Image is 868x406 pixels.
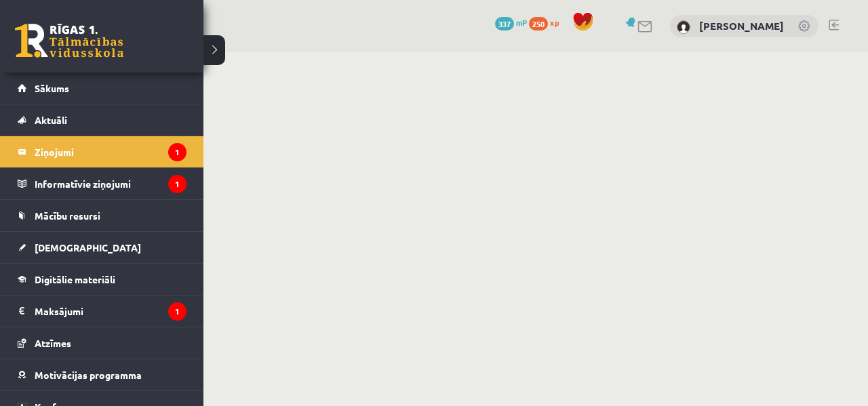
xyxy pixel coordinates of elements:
legend: Ziņojumi [35,136,186,167]
a: Digitālie materiāli [18,264,186,295]
a: [DEMOGRAPHIC_DATA] [18,232,186,263]
span: xp [550,17,559,28]
a: Mācību resursi [18,200,186,231]
a: Atzīmes [18,327,186,359]
a: Sākums [18,73,186,104]
a: [PERSON_NAME] [699,19,784,33]
span: 337 [495,17,514,31]
a: 250 xp [529,17,566,28]
span: 250 [529,17,548,31]
i: 1 [168,302,186,321]
span: Motivācijas programma [35,369,142,381]
span: Mācību resursi [35,209,100,222]
legend: Informatīvie ziņojumi [35,168,186,199]
a: Aktuāli [18,104,186,136]
span: mP [516,17,527,28]
span: Sākums [35,82,69,94]
a: Motivācijas programma [18,359,186,390]
a: Informatīvie ziņojumi1 [18,168,186,199]
span: Atzīmes [35,337,71,349]
legend: Maksājumi [35,296,186,327]
i: 1 [168,143,186,161]
img: Jegors Rogoļevs [677,20,690,34]
a: Maksājumi1 [18,296,186,327]
a: Rīgas 1. Tālmācības vidusskola [15,24,123,58]
i: 1 [168,175,186,193]
a: 337 mP [495,17,527,28]
span: Digitālie materiāli [35,273,115,285]
span: [DEMOGRAPHIC_DATA] [35,241,141,253]
span: Aktuāli [35,114,67,126]
a: Ziņojumi1 [18,136,186,167]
